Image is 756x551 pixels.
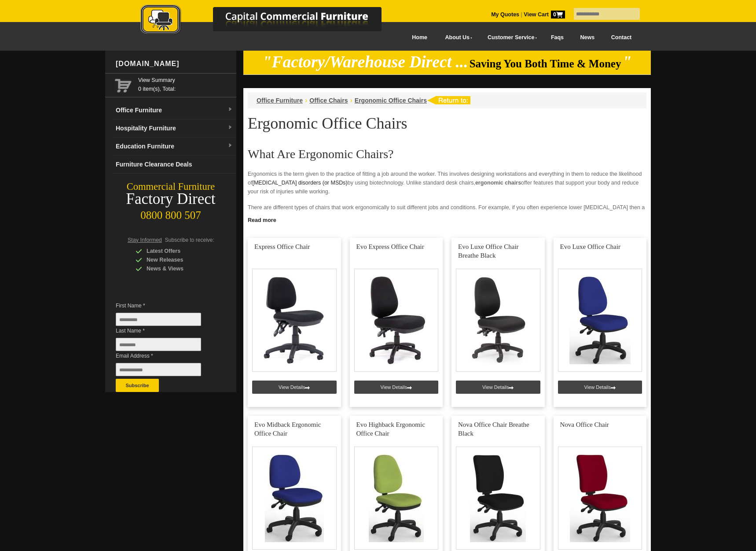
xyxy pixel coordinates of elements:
[105,193,236,205] div: Factory Direct
[248,170,646,196] p: Ergonomics is the term given to the practice of fitting a job around the worker. This involves de...
[436,28,478,48] a: About Us
[105,205,236,222] div: 0800 800 507
[228,125,233,130] img: dropdown
[572,28,603,48] a: News
[551,11,565,18] span: 0
[112,101,236,119] a: Office Furnituredropdown
[116,379,159,392] button: Subscribe
[623,53,632,71] em: "
[228,143,233,148] img: dropdown
[350,96,352,105] li: ›
[248,203,646,221] p: There are different types of chairs that work ergonomically to suit different jobs and conditions...
[427,96,470,104] img: return to
[522,11,565,18] a: View Cart0
[116,326,214,335] span: Last Name *
[112,119,236,137] a: Hospitality Furnituredropdown
[116,363,201,376] input: Email Address *
[116,313,201,326] input: First Name *
[524,11,565,18] strong: View Cart
[243,214,651,225] a: Click to read more
[228,107,233,112] img: dropdown
[252,180,347,186] a: [MEDICAL_DATA] disorders (or MSDs)
[136,247,219,255] div: Latest Offers
[257,97,303,104] a: Office Furniture
[470,58,621,70] span: Saving You Both Time & Money
[355,97,427,104] a: Ergonomic Office Chairs
[603,28,640,48] a: Contact
[248,115,646,132] h1: Ergonomic Office Chairs
[116,301,214,310] span: First Name *
[105,181,236,193] div: Commercial Furniture
[491,11,519,18] a: My Quotes
[116,338,201,351] input: Last Name *
[116,4,424,39] a: Capital Commercial Furniture Logo
[136,264,219,273] div: News & Views
[305,96,307,105] li: ›
[475,180,521,186] strong: ergonomic chairs
[248,148,646,161] h2: What Are Ergonomic Chairs?
[128,237,162,243] span: Stay Informed
[112,137,236,155] a: Education Furnituredropdown
[478,28,543,48] a: Customer Service
[112,51,236,77] div: [DOMAIN_NAME]
[116,4,424,37] img: Capital Commercial Furniture Logo
[263,53,468,71] em: "Factory/Warehouse Direct ...
[136,255,219,264] div: New Releases
[165,237,214,243] span: Subscribe to receive:
[138,76,233,92] span: 0 item(s), Total:
[112,155,236,174] a: Furniture Clearance Deals
[543,28,572,48] a: Faqs
[116,351,214,360] span: Email Address *
[309,97,348,104] a: Office Chairs
[138,76,233,85] a: View Summary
